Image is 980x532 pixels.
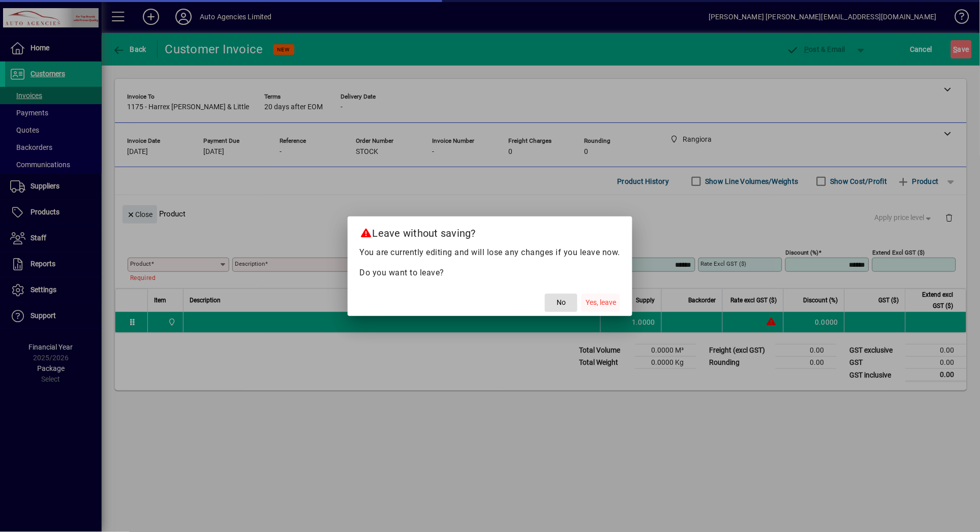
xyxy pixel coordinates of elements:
p: You are currently editing and will lose any changes if you leave now. [360,246,621,259]
span: Yes, leave [586,297,616,308]
button: Yes, leave [581,294,620,312]
span: No [557,297,566,308]
button: No [545,294,577,312]
p: Do you want to leave? [360,267,621,279]
h2: Leave without saving? [348,216,633,246]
